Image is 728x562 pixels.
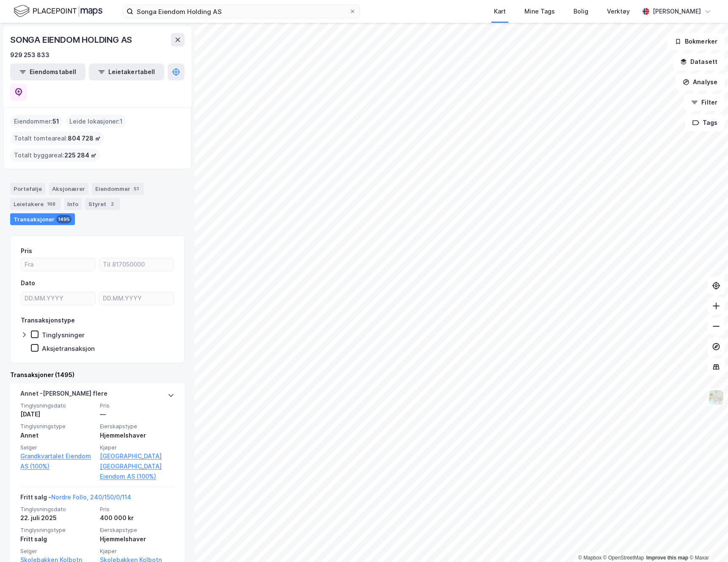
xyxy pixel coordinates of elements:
div: 2 [108,200,116,208]
span: Tinglysningstype [20,526,95,534]
div: [PERSON_NAME] [653,6,701,17]
span: Tinglysningsdato [20,402,95,409]
div: Kontrollprogram for chat [686,521,728,562]
span: Eierskapstype [100,526,174,534]
button: Filter [684,94,725,111]
a: Nordre Follo, 240/150/0/114 [51,493,131,501]
span: Pris [100,506,174,513]
a: Grandkvartalet Eiendom AS (100%) [20,451,95,471]
span: Tinglysningstype [20,423,95,430]
img: Z [708,389,724,405]
img: logo.f888ab2527a4732fd821a326f86c7f29.svg [14,4,102,19]
input: Til 817050000 [99,258,174,271]
div: Aksjetransaksjon [42,344,95,353]
input: DD.MM.YYYY [21,292,95,305]
div: Aksjonærer [49,183,88,195]
div: — [100,409,174,419]
div: Tinglysninger [42,331,85,339]
div: Eiendommer [92,183,144,195]
span: Selger [20,548,95,555]
span: Kjøper [100,548,174,555]
span: Tinglysningsdato [20,506,95,513]
div: Transaksjoner (1495) [10,370,185,380]
span: 804 728 ㎡ [68,133,101,143]
div: 400 000 kr [100,513,174,523]
div: Totalt byggareal : [11,149,100,162]
div: Info [64,198,82,210]
span: Pris [100,402,174,409]
div: Verktøy [607,6,630,17]
div: Hjemmelshaver [100,534,174,544]
button: Bokmerker [667,33,725,50]
input: Søk på adresse, matrikkel, gårdeiere, leietakere eller personer [133,5,349,18]
div: 929 253 833 [10,50,50,60]
a: Mapbox [578,555,601,561]
input: Fra [21,258,95,271]
div: Leietakere [10,198,61,210]
button: Tags [685,114,725,131]
span: Selger [20,444,95,451]
div: Totalt tomteareal : [11,132,104,145]
div: Fritt salg - [20,492,131,506]
div: Hjemmelshaver [100,430,174,441]
button: Analyse [676,74,725,91]
button: Eiendomstabell [10,63,85,80]
div: Transaksjonstype [21,315,75,325]
div: Eiendommer : [11,115,63,128]
span: 1 [120,116,123,127]
div: Transaksjoner [10,213,75,225]
input: DD.MM.YYYY [99,292,174,305]
div: Dato [21,278,35,288]
button: Leietakertabell [89,63,164,80]
div: Bolig [574,6,588,17]
div: 1495 [56,215,72,223]
div: Annet - [PERSON_NAME] flere [20,388,108,402]
span: 225 284 ㎡ [64,150,97,160]
a: Improve this map [646,555,688,561]
div: Leide lokasjoner : [66,115,126,128]
div: Mine Tags [524,6,555,17]
div: Portefølje [10,183,45,195]
div: Fritt salg [20,534,95,544]
div: Kart [494,6,506,17]
a: OpenStreetMap [603,555,644,561]
div: Annet [20,430,95,441]
span: 51 [52,116,59,127]
div: 168 [45,200,57,208]
div: Styret [85,198,120,210]
a: [GEOGRAPHIC_DATA] [GEOGRAPHIC_DATA] Eiendom AS (100%) [100,451,174,482]
span: Kjøper [100,444,174,451]
div: [DATE] [20,409,95,419]
div: SONGA EIENDOM HOLDING AS [10,33,134,47]
button: Datasett [673,53,725,70]
div: 51 [132,185,141,193]
iframe: Chat Widget [686,521,728,562]
div: Pris [21,246,32,256]
div: 22. juli 2025 [20,513,95,523]
span: Eierskapstype [100,423,174,430]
